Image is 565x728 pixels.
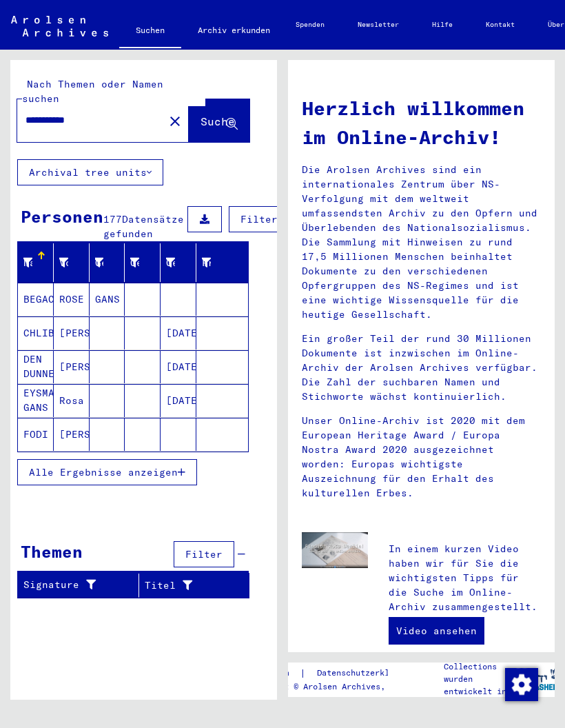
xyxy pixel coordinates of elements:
p: In einem kurzen Video haben wir für Sie die wichtigsten Tipps für die Suche im Online-Archiv zusa... [389,542,541,614]
div: Geburtsname [95,252,125,274]
div: Zustimmung ändern [504,667,537,700]
mat-cell: Rosa [54,384,90,417]
img: video.jpg [302,532,368,568]
mat-header-cell: Geburtsname [90,243,125,282]
button: Clear [161,107,189,134]
p: Ein großer Teil der rund 30 Millionen Dokumente ist inzwischen im Online-Archiv der Arolsen Archi... [302,332,541,404]
span: 177 [103,213,122,225]
mat-cell: [DATE] [161,384,196,417]
mat-header-cell: Vorname [54,243,90,282]
mat-header-cell: Geburt‏ [125,243,161,282]
button: Suche [189,99,249,142]
mat-cell: [DATE] [161,316,196,350]
h1: Herzlich willkommen im Online-Archiv! [302,94,541,152]
mat-cell: DEN DUNNEN [18,350,54,383]
a: Suchen [119,14,181,50]
span: Suche [201,114,235,128]
div: | [245,666,430,680]
mat-cell: [PERSON_NAME] [54,350,90,383]
div: Geburt‏ [130,252,160,274]
mat-cell: [PERSON_NAME] [54,316,90,350]
a: Kontakt [469,8,531,41]
div: Geburtsname [95,256,104,270]
span: Alle Ergebnisse anzeigen [29,466,178,478]
mat-cell: BEGACH [18,283,54,316]
mat-cell: [PERSON_NAME] [54,418,90,451]
img: Zustimmung ändern [505,668,538,701]
a: Spenden [279,8,341,41]
p: Copyright © Arolsen Archives, 2021 [245,680,430,693]
p: Die Arolsen Archives sind ein internationales Zentrum über NS-Verfolgung mit dem weltweit umfasse... [302,163,541,322]
div: Prisoner # [202,256,211,270]
img: yv_logo.png [513,662,564,696]
p: wurden entwickelt in Partnerschaft mit [444,673,522,722]
mat-cell: [DATE] [161,350,196,383]
div: Signature [23,578,121,592]
a: Newsletter [341,8,415,41]
span: Filter [240,213,278,225]
div: Prisoner # [202,252,232,274]
button: Alle Ergebnisse anzeigen [17,459,197,485]
div: Vorname [59,256,68,270]
mat-cell: EYSMAN GANS [18,384,54,417]
mat-header-cell: Prisoner # [196,243,248,282]
mat-label: Nach Themen oder Namen suchen [22,78,163,105]
a: Archiv erkunden [181,14,287,47]
span: Filter [185,548,223,560]
mat-cell: FODI [18,418,54,451]
mat-icon: close [167,113,183,130]
mat-cell: GANS [90,283,125,316]
p: Unser Online-Archiv ist 2020 mit dem European Heritage Award / Europa Nostra Award 2020 ausgezeic... [302,414,541,501]
a: Datenschutzerklärung [306,666,430,680]
button: Filter [229,206,289,232]
img: Arolsen_neg.svg [11,16,108,37]
mat-cell: ROSE [54,283,90,316]
div: Nachname [23,256,32,270]
button: Archival tree units [17,159,163,185]
mat-header-cell: Geburtsdatum [161,243,196,282]
a: Hilfe [415,8,469,41]
div: Titel [145,578,215,593]
div: Titel [145,574,232,596]
div: Personen [21,204,103,229]
a: Video ansehen [389,617,484,645]
button: Filter [174,541,234,567]
mat-header-cell: Nachname [18,243,54,282]
span: Datensätze gefunden [103,213,184,240]
div: Nachname [23,252,53,274]
div: Geburtsdatum [166,256,175,270]
div: Themen [21,539,83,564]
div: Geburt‏ [130,256,139,270]
div: Signature [23,574,138,596]
mat-cell: CHLIBEK [18,316,54,350]
div: Geburtsdatum [166,252,196,274]
div: Vorname [59,252,89,274]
